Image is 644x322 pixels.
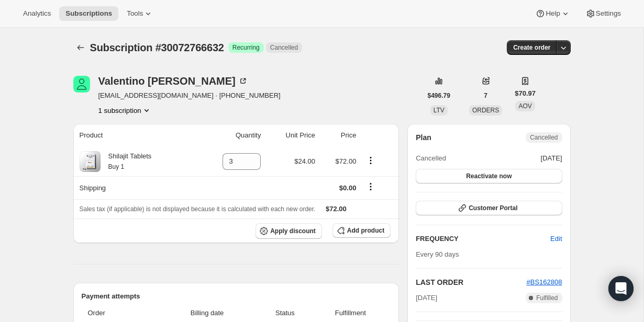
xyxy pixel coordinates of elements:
span: Subscription #30072766632 [90,42,224,53]
button: Subscriptions [73,40,88,55]
span: Tools [127,9,143,18]
span: Cancelled [416,153,446,164]
h2: FREQUENCY [416,234,550,244]
span: $496.79 [428,91,450,100]
span: Fulfilled [536,294,558,302]
button: Help [529,6,576,21]
button: Settings [579,6,627,21]
button: Tools [120,6,160,21]
button: Product actions [98,105,152,116]
span: Cancelled [530,133,558,142]
span: AOV [518,102,531,110]
button: Product actions [362,155,379,166]
small: Buy 1 [108,163,125,170]
span: Customer Portal [469,204,517,212]
button: Create order [507,40,557,55]
div: Valentino [PERSON_NAME] [98,76,248,86]
button: Customer Portal [416,201,562,215]
a: #BS162808 [527,278,562,286]
span: Create order [513,43,550,52]
button: Shipping actions [362,181,379,192]
button: 7 [478,88,494,103]
span: Apply discount [270,227,316,235]
span: $70.97 [515,88,536,99]
h2: Payment attempts [82,291,391,302]
span: Help [546,9,560,18]
span: Billing date [161,308,254,318]
span: LTV [434,107,445,114]
h2: LAST ORDER [416,277,526,287]
span: Fulfillment [317,308,385,318]
th: Shipping [73,176,197,199]
span: Add product [347,226,384,235]
span: Subscriptions [65,9,112,18]
button: Apply discount [256,223,322,239]
span: Edit [550,234,562,244]
div: Shilajit Tablets [101,151,152,172]
span: Status [260,308,310,318]
div: Open Intercom Messenger [608,276,634,301]
span: Analytics [23,9,51,18]
span: $0.00 [339,184,357,192]
span: $72.00 [326,205,347,213]
button: Edit [544,231,568,247]
button: #BS162808 [527,277,562,287]
span: ORDERS [472,107,499,114]
span: Recurring [232,43,260,52]
h2: Plan [416,132,431,143]
th: Unit Price [264,124,318,147]
span: Reactivate now [466,172,512,180]
span: Sales tax (if applicable) is not displayed because it is calculated with each new order. [80,205,316,213]
button: Add product [332,223,391,238]
span: $72.00 [336,157,357,165]
th: Product [73,124,197,147]
button: Analytics [17,6,57,21]
button: Subscriptions [59,6,118,21]
span: [DATE] [416,293,437,303]
button: $496.79 [421,88,457,103]
span: Every 90 days [416,250,459,258]
button: Reactivate now [416,169,562,183]
img: product img [80,151,101,172]
span: [DATE] [541,153,562,164]
span: Cancelled [270,43,298,52]
span: $24.00 [294,157,315,165]
span: [EMAIL_ADDRESS][DOMAIN_NAME] · [PHONE_NUMBER] [98,90,281,101]
th: Quantity [197,124,264,147]
span: Valentino Fehlmann [73,76,90,93]
span: 7 [484,91,487,100]
th: Price [318,124,359,147]
span: Settings [596,9,621,18]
